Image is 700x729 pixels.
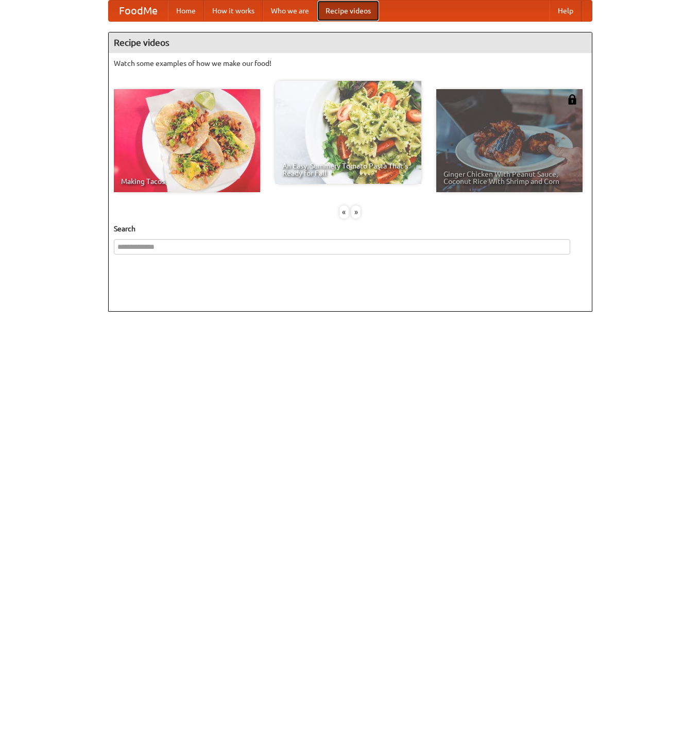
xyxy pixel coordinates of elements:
a: FoodMe [109,1,168,21]
a: How it works [204,1,263,21]
span: An Easy, Summery Tomato Pasta That's Ready for Fall [282,162,414,177]
a: Who we are [263,1,317,21]
img: 483408.png [567,94,577,105]
a: Help [550,1,582,21]
h5: Search [114,224,587,234]
a: Recipe videos [317,1,379,21]
a: An Easy, Summery Tomato Pasta That's Ready for Fall [275,81,421,184]
div: » [351,206,361,218]
h4: Recipe videos [109,32,592,53]
a: Home [168,1,204,21]
p: Watch some examples of how we make our food! [114,58,587,69]
span: Making Tacos [121,178,253,185]
a: Making Tacos [114,89,260,192]
div: « [339,206,349,218]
